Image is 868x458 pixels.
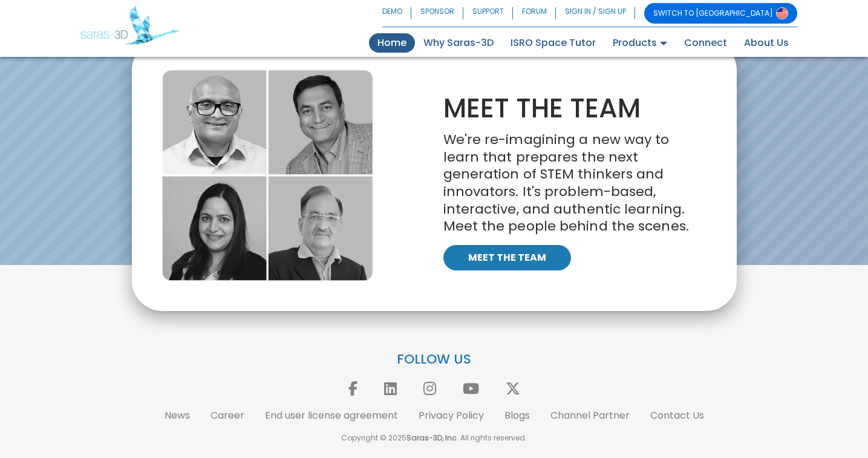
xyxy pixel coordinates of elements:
[443,130,689,235] span: We're re-imagining a new way to learn that prepares the next generation of STEM thinkers and inno...
[406,433,457,443] b: Saras-3D, Inc
[165,408,190,422] a: News
[644,3,797,24] a: SWITCH TO [GEOGRAPHIC_DATA]
[369,33,415,53] a: Home
[513,3,556,24] a: FORUM
[504,408,530,422] a: Blogs
[411,3,463,24] a: SPONSOR
[463,3,513,24] a: SUPPORT
[80,351,788,368] p: FOLLOW US
[550,408,630,422] a: Channel Partner
[650,408,704,422] a: Contact Us
[162,70,373,281] img: meet the team
[80,6,179,45] img: Saras 3D
[556,3,635,24] a: SIGN IN / SIGN UP
[676,33,736,53] a: Connect
[382,3,411,24] a: DEMO
[736,33,797,53] a: About Us
[604,33,676,53] a: Products
[443,95,641,122] p: MEET THE TEAM
[415,33,502,53] a: Why Saras-3D
[502,33,604,53] a: ISRO Space Tutor
[419,408,484,422] a: Privacy Policy
[776,7,788,19] img: Switch to USA
[80,433,788,443] p: Copyright © 2025 . All rights reserved.
[443,245,571,270] a: MEET THE TEAM
[210,408,244,422] a: Career
[265,408,398,422] a: End user license agreement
